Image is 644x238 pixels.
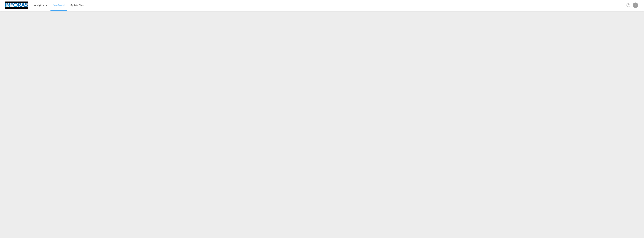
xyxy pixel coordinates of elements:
div: L [633,3,638,8]
span: Rate Search [53,4,65,6]
span: My Rate Files [70,4,84,7]
img: eff75c7098ee11eeb65dd1c63e392380.jpg [5,2,28,9]
span: Help [625,2,631,8]
div: Help [625,2,633,8]
span: Analytics [34,4,44,7]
